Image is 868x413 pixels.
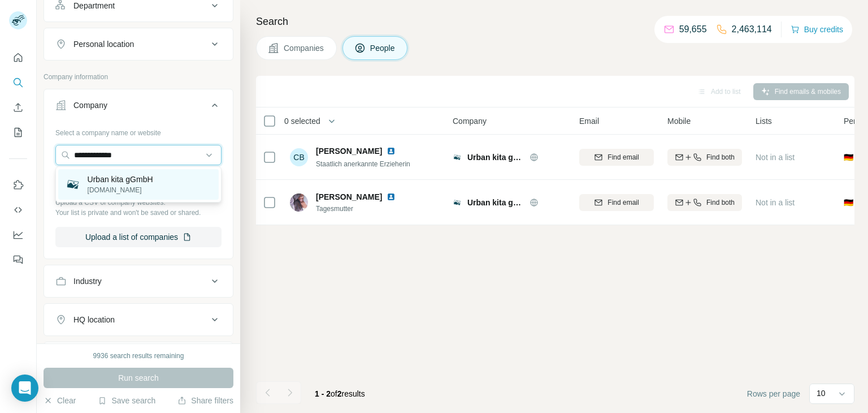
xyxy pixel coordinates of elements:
[55,208,222,218] p: Your list is private and won't be saved or shared.
[667,149,742,166] button: Find both
[370,42,396,54] span: People
[387,192,396,201] img: LinkedIn logo
[73,100,107,111] div: Company
[65,177,81,192] img: Urban kita gGmbH
[791,21,843,37] button: Buy credits
[290,193,308,212] img: Avatar
[667,115,691,127] span: Mobile
[44,306,233,333] button: HQ location
[756,115,772,127] span: Lists
[331,389,337,398] span: of
[44,72,233,82] p: Company information
[73,38,134,50] div: Personal location
[55,227,222,247] button: Upload a list of companies
[467,197,524,208] span: Urban kita gGmbH
[73,314,115,325] div: HQ location
[453,198,462,207] img: Logo of Urban kita gGmbH
[315,389,331,398] span: 1 - 2
[177,395,233,406] button: Share filters
[9,48,27,68] button: Quick start
[9,72,27,93] button: Search
[9,97,27,118] button: Enrich CSV
[55,197,222,208] p: Upload a CSV of company websites.
[316,160,410,168] span: Staatlich anerkannte Erzieherin
[9,200,27,220] button: Use Surfe API
[44,395,76,406] button: Clear
[9,249,27,270] button: Feedback
[256,14,854,29] h4: Search
[579,194,654,211] button: Find email
[316,191,382,203] span: [PERSON_NAME]
[844,152,853,163] span: 🇩🇪
[316,204,409,214] span: Tagesmutter
[315,389,365,398] span: results
[579,115,599,127] span: Email
[9,122,27,143] button: My lists
[284,115,320,127] span: 0 selected
[88,174,153,185] p: Urban kita gGmbH
[706,197,735,208] span: Find both
[453,153,462,162] img: Logo of Urban kita gGmbH
[93,351,184,361] div: 9936 search results remaining
[73,276,102,287] div: Industry
[607,197,639,208] span: Find email
[44,31,233,58] button: Personal location
[747,388,800,399] span: Rows per page
[9,225,27,245] button: Dashboard
[453,115,487,127] span: Company
[679,23,707,36] p: 59,655
[467,152,524,163] span: Urban kita gGmbH
[55,123,222,138] div: Select a company name or website
[9,175,27,195] button: Use Surfe on LinkedIn
[732,23,772,36] p: 2,463,114
[756,198,795,207] span: Not in a list
[44,92,233,123] button: Company
[44,268,233,295] button: Industry
[337,389,342,398] span: 2
[284,42,325,54] span: Companies
[667,194,742,211] button: Find both
[98,395,155,406] button: Save search
[756,153,795,162] span: Not in a list
[387,147,396,156] img: LinkedIn logo
[844,197,853,208] span: 🇩🇪
[290,148,308,166] div: CB
[817,388,826,399] p: 10
[579,149,654,166] button: Find email
[88,185,153,195] p: [DOMAIN_NAME]
[11,375,38,402] div: Open Intercom Messenger
[607,152,639,162] span: Find email
[316,145,382,157] span: [PERSON_NAME]
[706,152,735,162] span: Find both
